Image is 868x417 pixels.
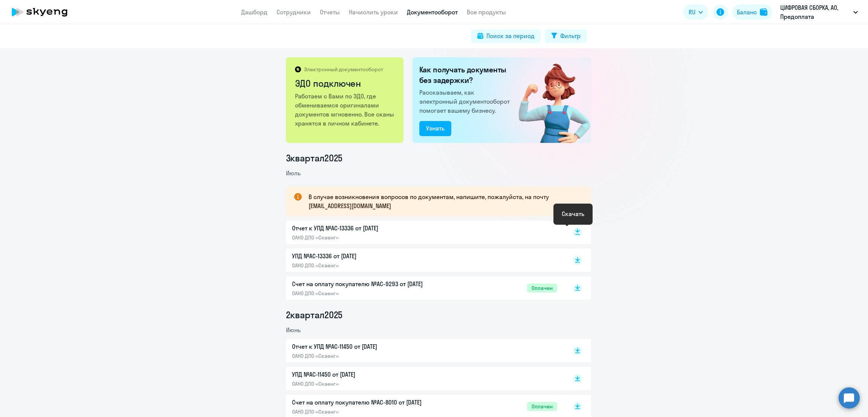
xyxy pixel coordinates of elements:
[286,169,301,177] span: Июль
[562,209,584,218] div: Скачать
[292,279,450,288] p: Счет на оплату покупателю №AC-9293 от [DATE]
[486,31,535,40] div: Поиск за период
[419,64,513,86] h2: Как получать документы без задержки?
[349,8,398,16] a: Начислить уроки
[292,251,450,261] p: УПД №AC-13336 от [DATE]
[286,326,301,334] span: Июнь
[527,402,557,411] span: Оплачен
[292,342,557,359] a: Отчет к УПД №AC-11450 от [DATE]ОАНО ДПО «Скаенг»
[545,29,587,43] button: Фильтр
[419,88,513,115] p: Рассказываем, как электронный документооборот помогает вашему бизнесу.
[506,57,591,143] img: connected
[286,309,591,321] li: 2 квартал 2025
[292,398,557,415] a: Счет на оплату покупателю №AC-8010 от [DATE]ОАНО ДПО «Скаенг»Оплачен
[527,284,557,293] span: Оплачен
[292,290,450,297] p: ОАНО ДПО «Скаенг»
[295,77,396,89] h2: ЭДО подключен
[419,121,451,136] button: Узнать
[732,5,772,20] button: Балансbalance
[277,8,311,16] a: Сотрудники
[292,262,450,269] p: ОАНО ДПО «Скаенг»
[292,370,450,379] p: УПД №AC-11450 от [DATE]
[241,8,267,16] a: Дашборд
[292,380,450,387] p: ОАНО ДПО «Скаенг»
[292,408,450,415] p: ОАНО ДПО «Скаенг»
[292,224,450,233] p: Отчет к УПД №AC-13336 от [DATE]
[560,31,581,40] div: Фильтр
[760,8,767,16] img: balance
[320,8,340,16] a: Отчеты
[292,234,450,241] p: ОАНО ДПО «Скаенг»
[471,29,541,43] button: Поиск за период
[304,66,383,73] p: Электронный документооборот
[292,342,450,351] p: Отчет к УПД №AC-11450 от [DATE]
[292,370,557,387] a: УПД №AC-11450 от [DATE]ОАНО ДПО «Скаенг»
[683,5,708,20] button: RU
[776,3,862,21] button: ЦИФРОВАЯ СБОРКА, АО, Предоплата
[286,152,591,164] li: 3 квартал 2025
[309,192,578,210] p: В случае возникновения вопросов по документам, напишите, пожалуйста, на почту [EMAIL_ADDRESS][DOM...
[689,8,695,17] span: RU
[467,8,506,16] a: Все продукты
[292,224,557,241] a: Отчет к УПД №AC-13336 от [DATE]ОАНО ДПО «Скаенг»
[780,3,850,21] p: ЦИФРОВАЯ СБОРКА, АО, Предоплата
[426,124,445,133] div: Узнать
[292,279,557,297] a: Счет на оплату покупателю №AC-9293 от [DATE]ОАНО ДПО «Скаенг»Оплачен
[292,251,557,269] a: УПД №AC-13336 от [DATE]ОАНО ДПО «Скаенг»
[737,8,757,17] div: Баланс
[295,92,396,128] p: Работаем с Вами по ЭДО, где обмениваемся оригиналами документов мгновенно. Все сканы хранятся в л...
[292,398,450,407] p: Счет на оплату покупателю №AC-8010 от [DATE]
[407,8,458,16] a: Документооборот
[292,353,450,359] p: ОАНО ДПО «Скаенг»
